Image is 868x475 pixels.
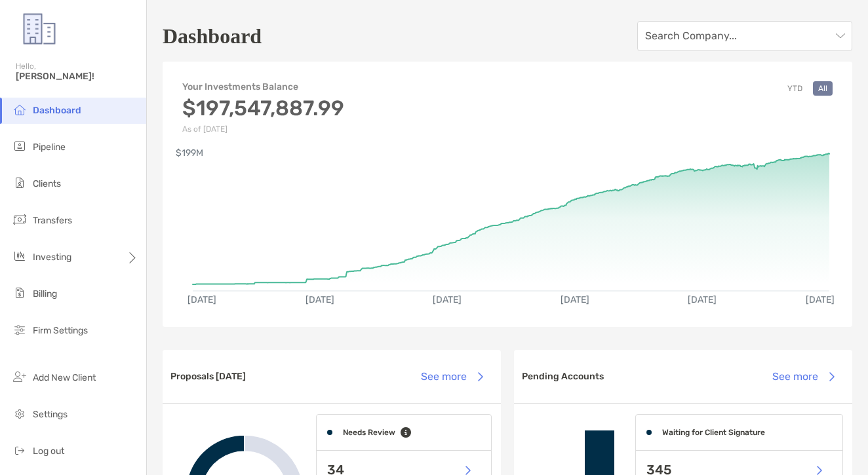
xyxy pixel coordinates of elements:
h3: $197,547,887.99 [182,96,344,121]
text: [DATE] [187,294,216,305]
img: clients icon [12,175,28,191]
span: Add New Client [33,372,96,383]
img: Zoe Logo [16,5,63,52]
img: pipeline icon [12,138,28,154]
text: $199M [176,147,203,159]
img: billing icon [12,285,28,301]
h4: Needs Review [343,428,395,437]
text: [DATE] [433,294,462,305]
img: transfers icon [12,212,28,227]
span: Clients [33,178,61,189]
img: investing icon [12,248,28,264]
span: Log out [33,446,64,457]
span: [PERSON_NAME]! [16,71,138,82]
img: logout icon [12,442,28,458]
span: Transfers [33,215,72,226]
button: See more [762,362,844,391]
img: firm-settings icon [12,322,28,337]
span: Firm Settings [33,325,88,336]
button: All [813,81,833,96]
img: add_new_client icon [12,369,28,385]
text: [DATE] [688,294,717,305]
span: Settings [33,409,68,420]
img: settings icon [12,406,28,421]
text: [DATE] [561,294,589,305]
text: [DATE] [306,294,334,305]
h3: Pending Accounts [522,371,604,382]
h4: Waiting for Client Signature [662,428,765,437]
button: YTD [782,81,808,96]
h3: Proposals [DATE] [170,371,246,382]
img: dashboard icon [12,102,28,117]
h1: Dashboard [163,24,262,48]
p: As of [DATE] [182,124,344,134]
text: [DATE] [806,294,835,305]
span: Billing [33,288,57,299]
h4: Your Investments Balance [182,81,344,92]
span: Dashboard [33,105,81,116]
span: Investing [33,252,71,263]
button: See more [410,362,493,391]
span: Pipeline [33,142,66,153]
